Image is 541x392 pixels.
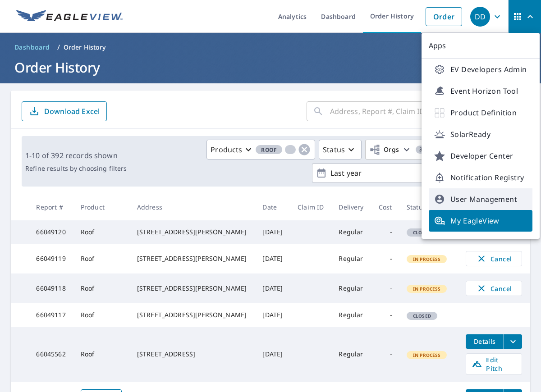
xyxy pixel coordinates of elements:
[331,273,371,303] td: Regular
[504,334,522,349] button: filesDropdownBtn-66045562
[434,172,527,183] span: Notification Registry
[73,303,130,327] td: Roof
[466,251,522,266] button: Cancel
[130,194,256,220] th: Address
[73,273,130,303] td: Roof
[255,327,290,382] td: [DATE]
[408,229,436,236] span: Closed
[429,145,532,167] a: Developer Center
[323,144,345,155] p: Status
[408,313,436,319] span: Closed
[73,194,130,220] th: Product
[137,310,248,319] div: [STREET_ADDRESS][PERSON_NAME]
[330,99,480,124] input: Address, Report #, Claim ID, etc.
[206,140,315,160] button: ProductsRoof
[319,140,362,160] button: Status
[211,144,242,155] p: Products
[57,42,60,53] li: /
[29,244,73,273] td: 66049119
[331,220,371,244] td: Regular
[331,194,371,220] th: Delivery
[470,7,490,27] div: DD
[25,150,127,161] p: 1-10 of 392 records shown
[434,215,527,226] span: My EagleView
[426,7,462,26] a: Order
[29,303,73,327] td: 66049117
[11,40,530,55] nav: breadcrumb
[371,303,399,327] td: -
[331,244,371,273] td: Regular
[434,64,527,75] span: EV Developers Admin
[371,273,399,303] td: -
[429,123,532,145] a: SolarReady
[429,188,532,210] a: User Management
[11,58,530,77] h1: Order History
[416,146,426,153] span: 3
[422,33,540,59] p: Apps
[256,145,282,155] span: Roof
[327,165,432,181] p: Last year
[371,220,399,244] td: -
[475,283,513,294] span: Cancel
[399,194,458,220] th: Status
[331,327,371,382] td: Regular
[14,43,50,52] span: Dashboard
[475,253,513,264] span: Cancel
[16,10,123,23] img: EV Logo
[434,129,527,140] span: SolarReady
[44,106,100,116] p: Download Excel
[73,244,130,273] td: Roof
[429,102,532,123] a: Product Definition
[408,256,446,262] span: In Process
[429,167,532,188] a: Notification Registry
[434,107,527,118] span: Product Definition
[472,356,516,373] span: Edit Pitch
[429,59,532,80] a: EV Developers Admin
[471,337,498,346] span: Details
[11,40,54,55] a: Dashboard
[371,244,399,273] td: -
[255,220,290,244] td: [DATE]
[365,140,447,160] button: Orgs3
[408,352,446,358] span: In Process
[466,353,522,375] a: Edit Pitch
[429,80,532,102] a: Event Horizon Tool
[434,86,527,96] span: Event Horizon Tool
[29,220,73,244] td: 66049120
[137,284,248,293] div: [STREET_ADDRESS][PERSON_NAME]
[434,194,527,205] span: User Management
[255,244,290,273] td: [DATE]
[255,303,290,327] td: [DATE]
[22,101,107,121] button: Download Excel
[331,303,371,327] td: Regular
[255,194,290,220] th: Date
[429,210,532,232] a: My EagleView
[312,163,447,183] button: Last year
[369,144,399,155] span: Orgs
[255,273,290,303] td: [DATE]
[290,194,331,220] th: Claim ID
[137,228,248,237] div: [STREET_ADDRESS][PERSON_NAME]
[29,273,73,303] td: 66049118
[73,327,130,382] td: Roof
[29,327,73,382] td: 66045562
[73,220,130,244] td: Roof
[25,164,127,173] p: Refine results by choosing filters
[408,286,446,292] span: In Process
[137,350,248,359] div: [STREET_ADDRESS]
[434,150,527,161] span: Developer Center
[371,194,399,220] th: Cost
[466,281,522,296] button: Cancel
[64,43,106,52] p: Order History
[371,327,399,382] td: -
[466,334,504,349] button: detailsBtn-66045562
[137,254,248,263] div: [STREET_ADDRESS][PERSON_NAME]
[29,194,73,220] th: Report #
